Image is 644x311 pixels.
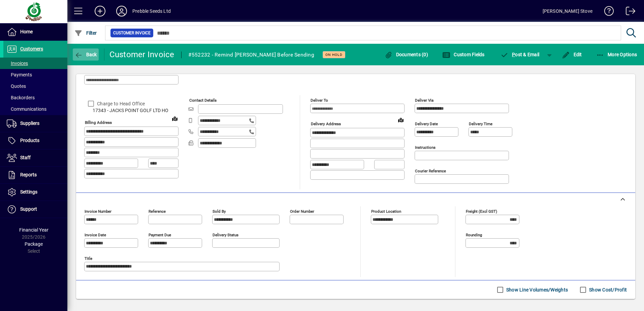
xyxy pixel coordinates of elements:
[3,58,67,69] a: Invoices
[20,46,43,51] span: Customers
[621,1,636,23] a: Logout
[3,149,67,166] a: Staff
[188,49,314,60] div: #552232 - Remind [PERSON_NAME] Before Sending
[73,48,99,61] button: Back
[442,52,485,57] span: Custom Fields
[169,113,180,124] a: View on map
[111,5,132,17] button: Profile
[3,103,67,115] a: Communications
[113,30,151,36] span: Customer Invoice
[20,138,39,143] span: Products
[85,209,111,214] mat-label: Invoice number
[20,189,37,195] span: Settings
[213,209,226,214] mat-label: Sold by
[3,201,67,218] a: Support
[3,115,67,132] a: Suppliers
[85,256,92,261] mat-label: Title
[501,52,540,57] span: ost & Email
[599,1,614,23] a: Knowledge Base
[325,53,343,57] span: On hold
[3,24,67,40] a: Home
[290,209,314,214] mat-label: Order number
[7,106,46,112] span: Communications
[588,286,627,293] label: Show Cost/Profit
[497,48,543,61] button: Post & Email
[67,48,104,61] app-page-header-button: Back
[25,241,43,247] span: Package
[7,83,26,89] span: Quotes
[415,169,446,173] mat-label: Courier Reference
[415,145,436,150] mat-label: Instructions
[3,92,67,103] a: Backorders
[505,286,568,293] label: Show Line Volumes/Weights
[20,172,37,177] span: Reports
[20,155,31,160] span: Staff
[7,61,28,66] span: Invoices
[594,48,639,61] button: More Options
[311,98,328,103] mat-label: Deliver To
[596,52,637,57] span: More Options
[20,206,37,212] span: Support
[132,6,171,16] div: Prebble Seeds Ltd
[384,52,428,57] span: Documents (0)
[74,30,97,36] span: Filter
[89,5,111,17] button: Add
[383,48,430,61] button: Documents (0)
[469,122,492,126] mat-label: Delivery time
[73,27,99,39] button: Filter
[3,69,67,80] a: Payments
[149,209,166,214] mat-label: Reference
[415,98,433,103] mat-label: Deliver via
[543,6,592,16] div: [PERSON_NAME] Stove
[85,233,106,237] mat-label: Invoice date
[84,107,179,114] span: 17343 - JACKS POINT GOLF LTD HO
[560,48,584,61] button: Edit
[7,72,32,77] span: Payments
[149,233,171,237] mat-label: Payment due
[512,52,515,57] span: P
[415,122,438,126] mat-label: Delivery date
[3,132,67,149] a: Products
[3,184,67,201] a: Settings
[3,80,67,92] a: Quotes
[3,167,67,183] a: Reports
[395,114,406,125] a: View on map
[441,48,486,61] button: Custom Fields
[371,209,401,214] mat-label: Product location
[74,52,97,57] span: Back
[466,233,482,237] mat-label: Rounding
[20,120,39,126] span: Suppliers
[213,233,238,237] mat-label: Delivery status
[7,95,35,100] span: Backorders
[466,209,497,214] mat-label: Freight (excl GST)
[20,29,33,34] span: Home
[19,227,49,233] span: Financial Year
[109,49,174,60] div: Customer Invoice
[562,52,582,57] span: Edit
